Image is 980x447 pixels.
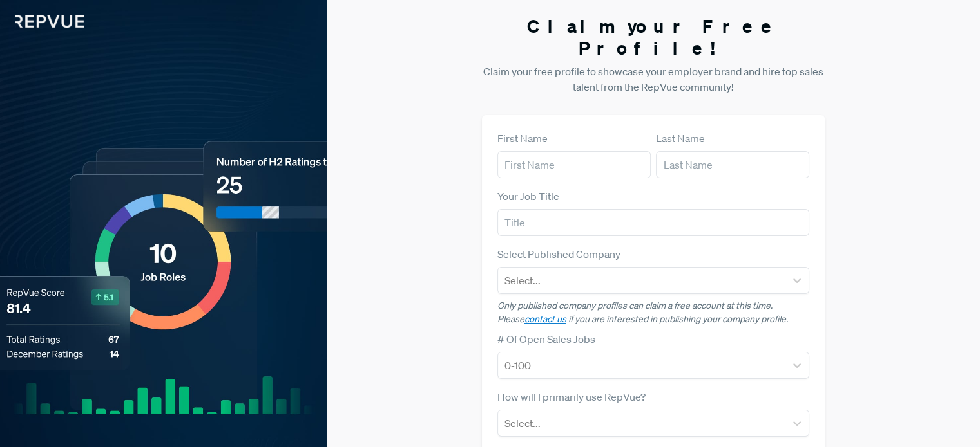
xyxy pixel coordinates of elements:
[524,313,566,325] a: contact us
[497,299,809,326] p: Only published company profiles can claim a free account at this time. Please if you are interest...
[497,131,548,146] label: First Name
[497,389,646,405] label: How will I primarily use RepVue?
[497,151,651,178] input: First Name
[482,15,825,59] h3: Claim your Free Profile!
[482,64,825,95] p: Claim your free profile to showcase your employer brand and hire top sales talent from the RepVue...
[497,246,620,262] label: Select Published Company
[497,331,595,347] label: # Of Open Sales Jobs
[656,151,809,178] input: Last Name
[656,131,705,146] label: Last Name
[497,209,809,236] input: Title
[497,188,559,204] label: Your Job Title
